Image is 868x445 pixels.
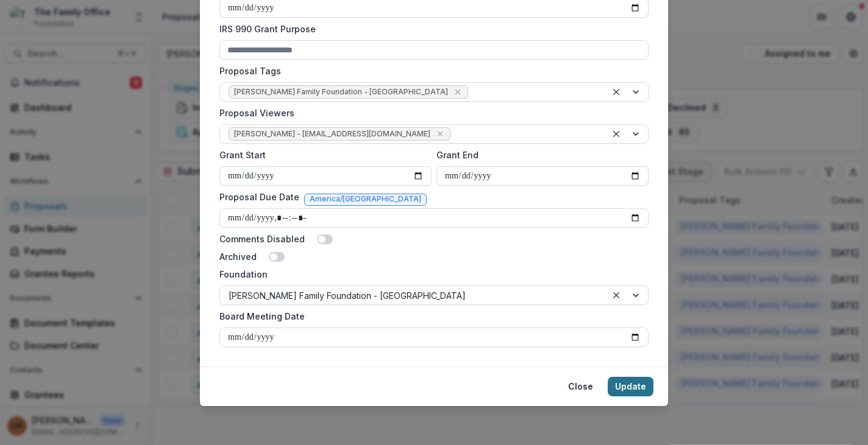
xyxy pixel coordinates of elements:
[434,128,446,140] div: Remove Lizzy Martin - lmartin@thefamilyoffice.org
[452,86,464,98] div: Remove Dugas Family Foundation - TX
[436,149,641,161] label: Grant End
[219,23,641,35] label: IRS 990 Grant Purpose
[219,149,424,161] label: Grant Start
[609,85,624,99] div: Clear selected options
[219,250,257,263] label: Archived
[219,268,641,281] label: Foundation
[609,127,624,141] div: Clear selected options
[310,195,421,203] span: America/[GEOGRAPHIC_DATA]
[561,377,600,396] button: Close
[234,130,430,138] span: [PERSON_NAME] - [EMAIL_ADDRESS][DOMAIN_NAME]
[219,107,641,119] label: Proposal Viewers
[609,288,624,303] div: Clear selected options
[219,191,299,203] label: Proposal Due Date
[219,310,641,323] label: Board Meeting Date
[219,233,305,245] label: Comments Disabled
[608,377,653,396] button: Update
[219,65,641,77] label: Proposal Tags
[234,88,448,96] span: [PERSON_NAME] Family Foundation - [GEOGRAPHIC_DATA]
